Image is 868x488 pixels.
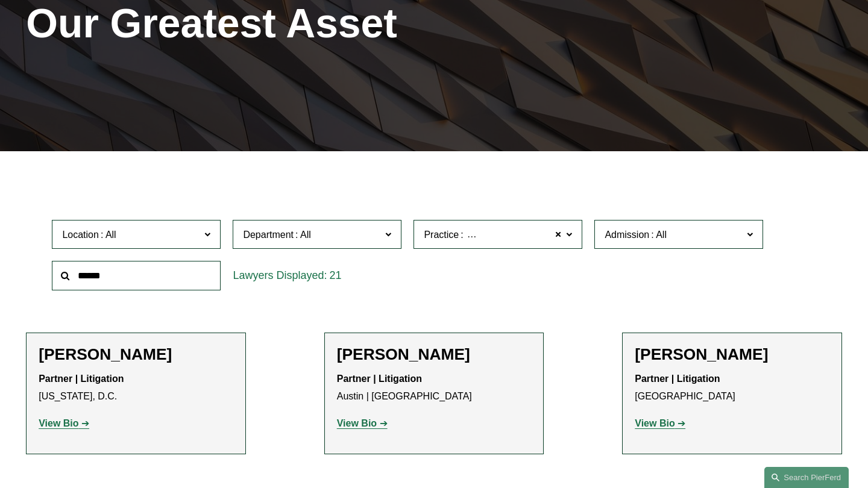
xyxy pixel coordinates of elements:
a: Search this site [764,467,849,488]
p: Austin | [GEOGRAPHIC_DATA] [337,371,532,405]
span: International Disputes [465,227,559,243]
strong: Partner | Litigation [635,374,720,384]
strong: Partner | Litigation [337,374,422,384]
span: 21 [329,269,341,281]
span: Location [62,230,99,240]
h2: [PERSON_NAME] [337,345,532,364]
a: View Bio [337,418,388,428]
h2: [PERSON_NAME] [39,345,233,364]
p: [US_STATE], D.C. [39,371,233,405]
strong: View Bio [635,418,675,428]
span: Admission [605,230,649,240]
strong: Partner | Litigation [39,374,124,384]
strong: View Bio [337,418,377,428]
h2: [PERSON_NAME] [635,345,829,364]
a: View Bio [39,418,89,428]
a: View Bio [635,418,685,428]
strong: View Bio [39,418,78,428]
span: Department [243,230,294,240]
p: [GEOGRAPHIC_DATA] [635,371,829,405]
span: Practice [424,230,459,240]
